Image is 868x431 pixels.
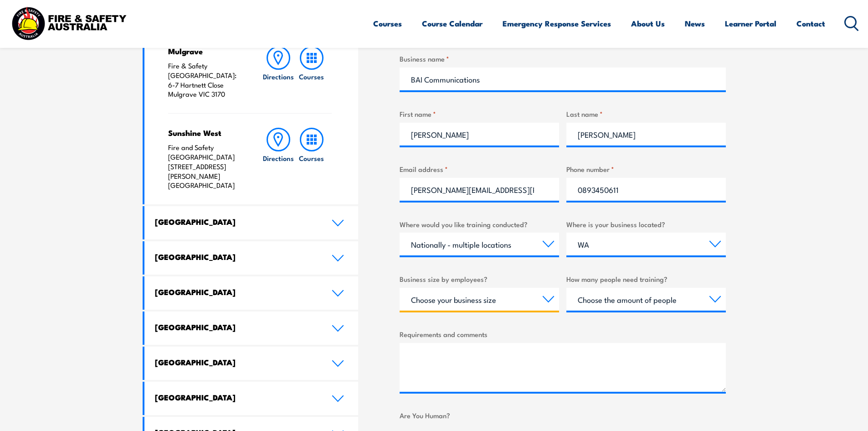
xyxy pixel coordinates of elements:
[725,11,776,36] a: Learner Portal
[373,11,402,36] a: Courses
[155,252,318,262] h4: [GEOGRAPHIC_DATA]
[168,128,244,138] h4: Sunshine West
[263,153,294,163] h6: Directions
[168,46,244,56] h4: Mulgrave
[144,382,359,415] a: [GEOGRAPHIC_DATA]
[422,11,483,36] a: Course Calendar
[400,274,559,284] label: Business size by employees?
[144,276,359,310] a: [GEOGRAPHIC_DATA]
[155,287,318,297] h4: [GEOGRAPHIC_DATA]
[685,11,705,36] a: News
[400,53,726,64] label: Business name
[400,109,559,119] label: First name
[631,11,665,36] a: About Us
[796,11,825,36] a: Contact
[566,219,726,229] label: Where is your business located?
[400,164,559,174] label: Email address
[566,109,726,119] label: Last name
[155,392,318,402] h4: [GEOGRAPHIC_DATA]
[295,128,328,190] a: Courses
[155,322,318,332] h4: [GEOGRAPHIC_DATA]
[400,329,726,339] label: Requirements and comments
[503,11,611,36] a: Emergency Response Services
[299,72,324,81] h6: Courses
[144,312,359,345] a: [GEOGRAPHIC_DATA]
[144,347,359,380] a: [GEOGRAPHIC_DATA]
[168,143,244,190] p: Fire and Safety [GEOGRAPHIC_DATA] [STREET_ADDRESS][PERSON_NAME] [GEOGRAPHIC_DATA]
[262,46,295,99] a: Directions
[299,153,324,163] h6: Courses
[262,128,295,190] a: Directions
[566,164,726,174] label: Phone number
[155,217,318,227] h4: [GEOGRAPHIC_DATA]
[155,357,318,367] h4: [GEOGRAPHIC_DATA]
[566,274,726,284] label: How many people need training?
[400,219,559,229] label: Where would you like training conducted?
[144,206,359,239] a: [GEOGRAPHIC_DATA]
[263,72,294,81] h6: Directions
[168,61,244,99] p: Fire & Safety [GEOGRAPHIC_DATA]: 6-7 Hartnett Close Mulgrave VIC 3170
[144,241,359,275] a: [GEOGRAPHIC_DATA]
[400,410,726,421] label: Are You Human?
[295,46,328,99] a: Courses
